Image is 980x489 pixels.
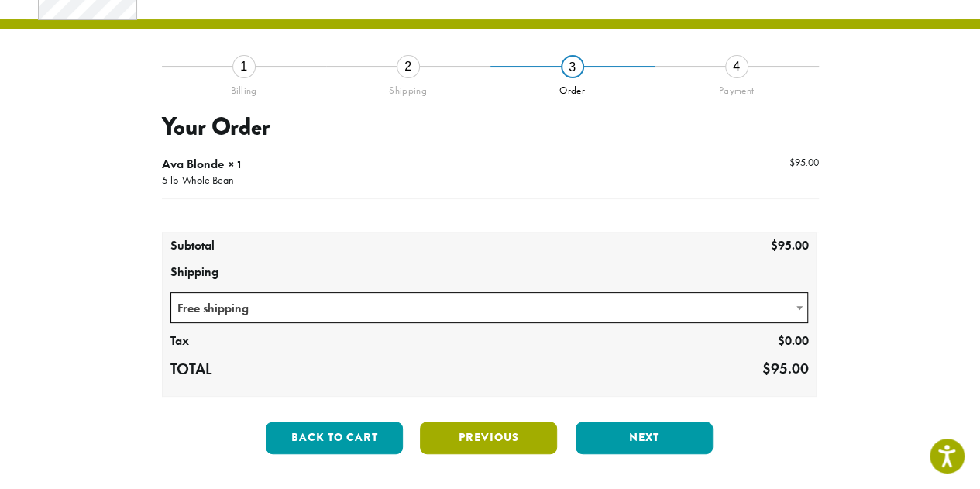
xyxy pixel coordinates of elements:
p: Whole Bean [178,174,234,189]
button: Next [576,422,713,454]
th: Shipping [163,260,817,286]
div: Billing [162,78,326,97]
th: Tax [163,329,294,355]
div: Order [490,78,655,97]
bdi: 95.00 [770,237,808,253]
div: 1 [232,55,256,78]
span: Free shipping [170,292,809,323]
span: Free shipping [171,293,808,323]
span: $ [777,332,784,349]
bdi: 95.00 [762,359,808,378]
div: Shipping [326,78,490,97]
h3: Your Order [162,112,819,142]
div: 3 [561,55,584,78]
span: Ava Blonde [162,156,224,172]
div: 4 [725,55,748,78]
th: Total [163,355,294,384]
button: Back to cart [266,422,403,454]
div: Payment [655,78,819,97]
bdi: 0.00 [777,332,808,349]
span: $ [789,156,795,169]
th: Subtotal [163,233,294,260]
span: $ [762,359,770,378]
bdi: 95.00 [789,156,819,169]
span: $ [770,237,777,253]
div: 2 [397,55,420,78]
button: Previous [420,422,557,454]
strong: × 1 [229,157,242,171]
p: 5 lb [162,174,178,189]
